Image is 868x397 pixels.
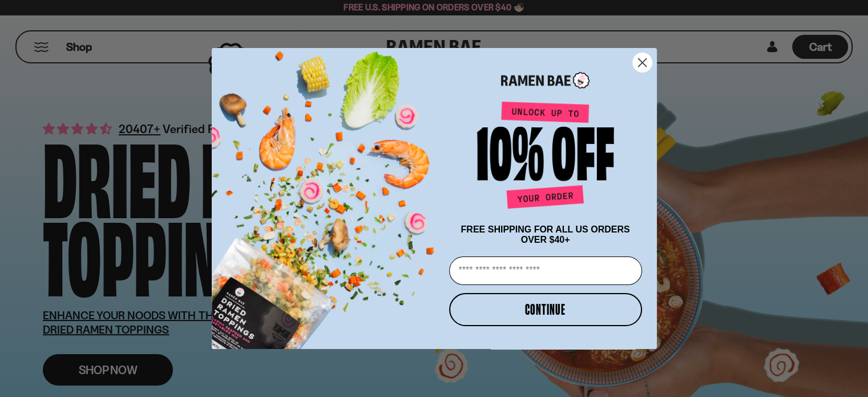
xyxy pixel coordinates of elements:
img: Unlock up to 10% off [474,101,617,213]
img: Ramen Bae Logo [501,71,590,90]
button: Close dialog [632,53,652,73]
img: ce7035ce-2e49-461c-ae4b-8ade7372f32c.png [212,38,445,349]
span: FREE SHIPPING FOR ALL US ORDERS OVER $40+ [461,224,629,244]
button: CONTINUE [449,293,642,326]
